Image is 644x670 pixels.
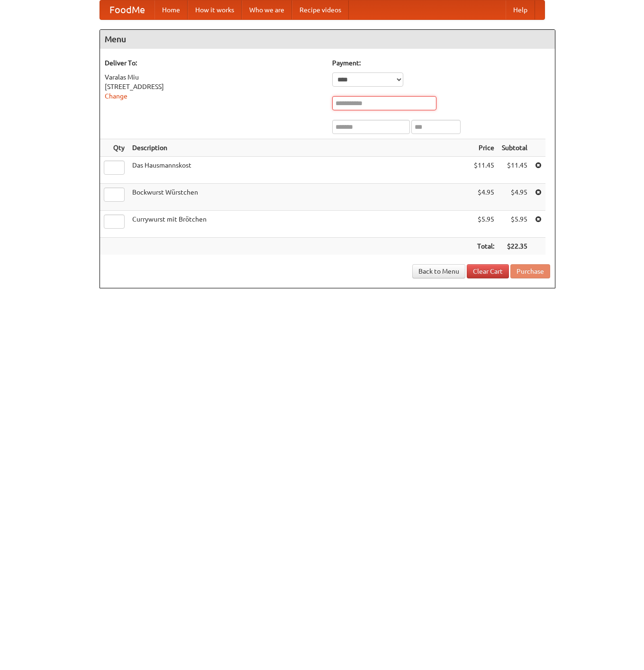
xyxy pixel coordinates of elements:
[100,139,128,157] th: Qty
[470,211,498,238] td: $5.95
[470,184,498,211] td: $4.95
[128,157,470,184] td: Das Hausmannskost
[332,58,550,68] h5: Payment:
[506,0,535,19] a: Help
[470,139,498,157] th: Price
[128,211,470,238] td: Currywurst mit Brötchen
[498,184,531,211] td: $4.95
[128,184,470,211] td: Bockwurst Würstchen
[105,58,323,68] h5: Deliver To:
[470,238,498,255] th: Total:
[105,72,323,82] div: Varalas Miu
[188,0,242,19] a: How it works
[467,264,509,278] a: Clear Cart
[105,92,127,100] a: Change
[242,0,292,19] a: Who we are
[100,0,154,19] a: FoodMe
[128,139,470,157] th: Description
[105,82,323,91] div: [STREET_ADDRESS]
[100,30,555,49] h4: Menu
[498,139,531,157] th: Subtotal
[498,157,531,184] td: $11.45
[498,238,531,255] th: $22.35
[470,157,498,184] td: $11.45
[154,0,188,19] a: Home
[510,264,550,278] button: Purchase
[292,0,349,19] a: Recipe videos
[412,264,465,278] a: Back to Menu
[498,211,531,238] td: $5.95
